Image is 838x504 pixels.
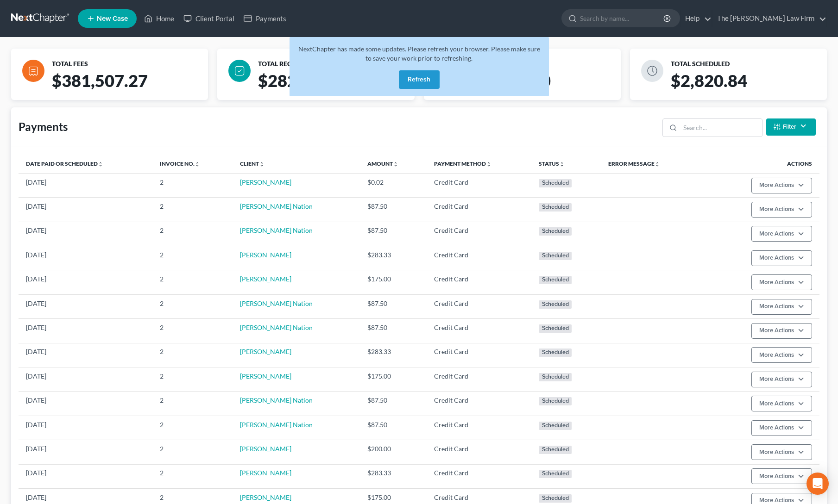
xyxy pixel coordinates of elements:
td: [DATE] [19,464,152,488]
td: 2 [152,416,233,440]
td: [DATE] [19,198,152,222]
td: Credit Card [427,270,532,294]
td: [DATE] [19,173,152,197]
td: Credit Card [427,392,532,416]
div: TOTAL FEES [52,60,204,68]
td: [DATE] [19,416,152,440]
button: More Actions [751,323,812,339]
i: unfold_more [393,162,398,167]
a: [PERSON_NAME] Nation [240,226,313,234]
i: unfold_more [559,162,565,167]
div: Scheduled [539,179,572,187]
div: Scheduled [539,446,572,454]
button: More Actions [751,299,812,315]
button: More Actions [751,250,812,266]
input: Search... [680,119,762,137]
td: 2 [152,270,233,294]
a: Statusunfold_more [539,160,565,167]
div: Scheduled [539,494,572,503]
div: Scheduled [539,252,572,260]
td: $200.00 [360,440,427,464]
a: Payments [239,10,291,27]
td: Credit Card [427,222,532,246]
a: [PERSON_NAME] [240,348,291,355]
div: Scheduled [539,227,572,236]
div: Scheduled [539,203,572,212]
i: unfold_more [259,162,265,167]
button: More Actions [751,274,812,290]
td: [DATE] [19,343,152,367]
a: [PERSON_NAME] [240,251,291,259]
div: Payments [19,119,68,134]
td: [DATE] [19,222,152,246]
th: Actions [710,155,819,173]
div: Scheduled [539,348,572,357]
img: icon-clock-d73164eb2ae29991c6cfd87df313ee0fe99a8f842979cbe5c34fb2ad7dc89896.svg [641,60,663,82]
div: Scheduled [539,276,572,284]
a: [PERSON_NAME] Nation [240,396,313,404]
td: $87.50 [360,294,427,318]
div: Scheduled [539,422,572,430]
td: $283.33 [360,343,427,367]
a: [PERSON_NAME] [240,469,291,477]
i: unfold_more [195,162,200,167]
a: Payment Methodunfold_more [434,160,491,167]
td: 2 [152,343,233,367]
td: Credit Card [427,416,532,440]
td: Credit Card [427,367,532,392]
a: Error Messageunfold_more [608,160,660,167]
a: [PERSON_NAME] Nation [240,299,313,307]
div: Open Intercom Messenger [806,473,829,495]
div: Scheduled [539,300,572,309]
span: New Case [97,15,128,22]
a: Client Portal [179,10,239,27]
button: More Actions [751,178,812,193]
a: Amountunfold_more [367,160,398,167]
button: More Actions [751,372,812,387]
a: [PERSON_NAME] Nation [240,202,313,210]
a: [PERSON_NAME] [240,178,291,186]
img: icon-check-083e517794b2d0c9857e4f635ab0b7af2d0c08d6536bacabfc8e022616abee0b.svg [228,60,251,82]
a: [PERSON_NAME] [240,445,291,453]
a: Invoice No.unfold_more [160,160,200,167]
td: $87.50 [360,222,427,246]
a: Help [680,10,712,27]
td: $87.50 [360,319,427,343]
td: [DATE] [19,294,152,318]
td: $87.50 [360,392,427,416]
td: [DATE] [19,246,152,270]
td: Credit Card [427,246,532,270]
a: [PERSON_NAME] Nation [240,324,313,331]
div: TOTAL SCHEDULED [671,60,823,68]
td: Credit Card [427,198,532,222]
button: More Actions [751,396,812,411]
td: $87.50 [360,198,427,222]
button: More Actions [751,468,812,484]
a: [PERSON_NAME] [240,275,291,283]
td: 2 [152,198,233,222]
td: 2 [152,246,233,270]
td: $175.00 [360,270,427,294]
td: 2 [152,222,233,246]
div: $2,820.84 [667,70,834,100]
a: [PERSON_NAME] [240,493,291,501]
input: Search by name... [580,10,665,27]
td: Credit Card [427,319,532,343]
button: More Actions [751,347,812,363]
td: 2 [152,319,233,343]
td: Credit Card [427,464,532,488]
div: $381,507.27 [48,70,215,100]
td: [DATE] [19,392,152,416]
a: [PERSON_NAME] [240,372,291,380]
div: Scheduled [539,397,572,405]
td: [DATE] [19,440,152,464]
i: unfold_more [655,162,660,167]
td: [DATE] [19,367,152,392]
td: [DATE] [19,270,152,294]
td: 2 [152,392,233,416]
a: Date Paid or Scheduledunfold_more [26,160,103,167]
td: $283.33 [360,464,427,488]
a: Home [139,10,179,27]
span: NextChapter has made some updates. Please refresh your browser. Please make sure to save your wor... [298,45,540,62]
td: $283.33 [360,246,427,270]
